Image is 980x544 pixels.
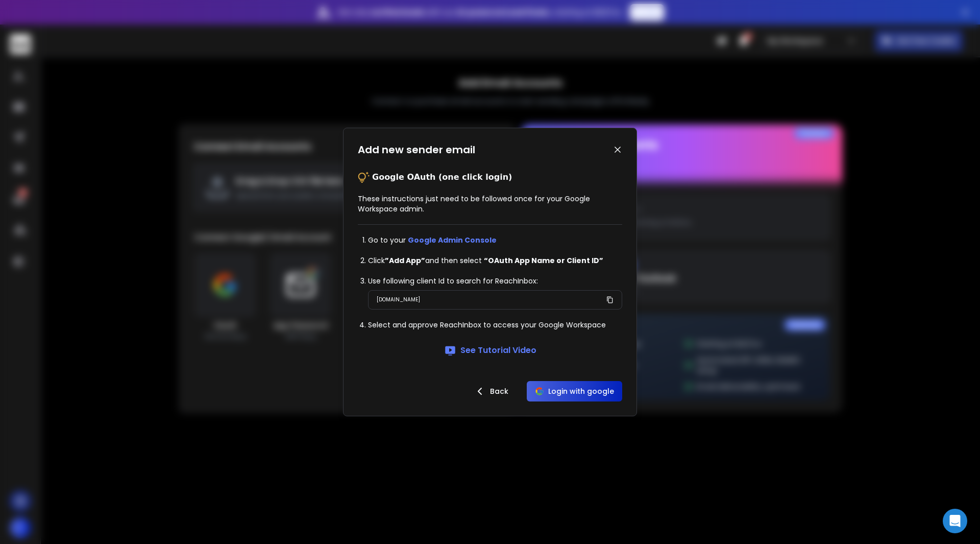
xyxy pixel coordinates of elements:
[368,276,622,286] li: Use following client Id to search for ReachInbox:
[484,255,603,266] strong: “OAuth App Name or Client ID”
[943,509,967,533] div: Open Intercom Messenger
[377,295,420,305] p: [DOMAIN_NAME]
[368,255,622,266] li: Click and then select
[358,171,370,183] img: tips
[372,171,512,183] p: Google OAuth (one click login)
[358,143,475,157] h1: Add new sender email
[465,381,517,401] button: Back
[358,194,622,214] p: These instructions just need to be followed once for your Google Workspace admin.
[368,235,622,245] li: Go to your
[368,320,622,330] li: Select and approve ReachInbox to access your Google Workspace
[408,235,497,245] a: Google Admin Console
[444,344,536,357] a: See Tutorial Video
[527,381,622,401] button: Login with google
[385,255,425,266] strong: ”Add App”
